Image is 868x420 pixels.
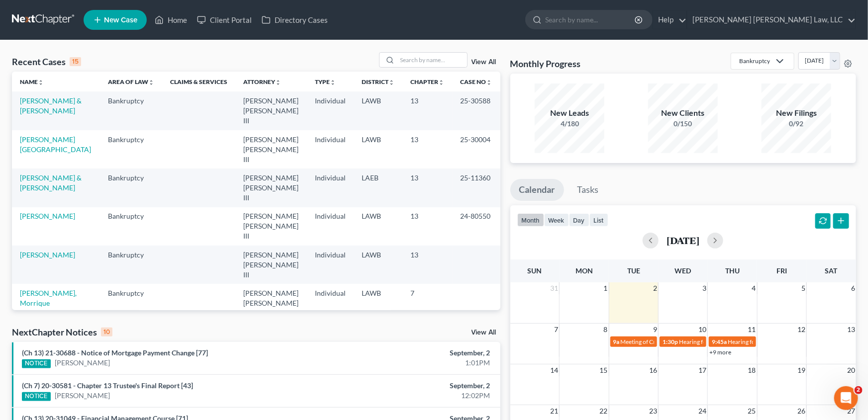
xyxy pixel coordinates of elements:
td: [PERSON_NAME] [PERSON_NAME] III [235,91,307,130]
span: 19 [796,364,806,376]
a: Tasks [569,179,608,201]
div: Bankruptcy [739,57,770,65]
span: Sun [528,266,542,275]
h2: [DATE] [667,235,699,246]
div: NOTICE [22,392,51,401]
a: +9 more [709,348,731,356]
td: LAWB [354,246,403,284]
button: list [589,213,608,227]
a: [PERSON_NAME] [20,212,75,220]
a: Home [150,11,192,29]
span: 18 [747,364,757,376]
span: Mon [576,266,593,275]
td: 13 [403,168,453,207]
span: Wed [675,266,691,275]
td: LAWB [354,284,403,322]
td: 13 [403,91,453,130]
a: Nameunfold_more [20,78,44,85]
td: [PERSON_NAME] [PERSON_NAME] III [235,284,307,322]
th: Claims & Services [162,72,235,91]
span: 4 [751,282,757,294]
a: [PERSON_NAME] & [PERSON_NAME] [20,96,82,115]
td: 25-11360 [453,168,500,207]
span: 17 [697,364,707,376]
div: 0/92 [762,119,831,129]
a: Districtunfold_more [362,78,395,85]
span: 24 [697,405,707,417]
i: unfold_more [330,80,336,85]
h3: Monthly Progress [510,58,581,70]
span: 26 [796,405,806,417]
div: September, 2 [341,348,490,358]
td: LAWB [354,91,403,130]
a: Attorneyunfold_more [243,78,281,85]
i: unfold_more [275,80,281,85]
a: [PERSON_NAME] [20,251,75,259]
a: [PERSON_NAME][GEOGRAPHIC_DATA] [20,135,91,154]
td: [PERSON_NAME] [PERSON_NAME] III [235,168,307,207]
a: (Ch 13) 21-30688 - Notice of Mortgage Payment Change [77] [22,348,208,357]
td: 24-80550 [453,207,500,246]
a: [PERSON_NAME] & [PERSON_NAME] [20,173,82,192]
a: Help [653,11,686,29]
span: 21 [549,405,559,417]
i: unfold_more [389,80,395,85]
td: Bankruptcy [100,168,162,207]
a: (Ch 7) 20-30581 - Chapter 13 Trustee's Final Report [43] [22,381,193,390]
span: 27 [846,405,856,417]
span: 16 [648,364,658,376]
button: week [544,213,569,227]
td: 25-30004 [453,130,500,168]
td: Individual [307,168,354,207]
div: 15 [70,57,81,66]
td: Bankruptcy [100,91,162,130]
div: 4/180 [535,119,604,129]
div: NextChapter Notices [12,326,112,338]
i: unfold_more [486,80,492,85]
span: 1 [603,282,609,294]
span: 12 [796,324,806,336]
td: Individual [307,207,354,246]
td: LAWB [354,130,403,168]
span: 14 [549,364,559,376]
span: 15 [599,364,609,376]
span: 9 [652,324,658,336]
iframe: Intercom live chat [834,386,858,410]
span: 7 [553,324,559,336]
td: LAWB [354,207,403,246]
div: 1:01PM [341,358,490,368]
td: LAEB [354,168,403,207]
td: Individual [307,91,354,130]
td: 13 [403,207,453,246]
i: unfold_more [148,80,154,85]
i: unfold_more [38,80,44,85]
a: Directory Cases [257,11,333,29]
span: 10 [697,324,707,336]
div: 12:02PM [341,391,490,401]
a: Typeunfold_more [315,78,336,85]
div: New Clients [648,107,718,119]
span: 2 [652,282,658,294]
span: Thu [725,266,740,275]
span: 13 [846,324,856,336]
span: 11 [747,324,757,336]
span: 9:45a [712,338,727,345]
a: [PERSON_NAME], Morrique [20,289,77,307]
td: Bankruptcy [100,130,162,168]
td: [PERSON_NAME] [PERSON_NAME] III [235,130,307,168]
td: 7 [403,284,453,322]
a: Calendar [510,179,564,201]
td: 25-30588 [453,91,500,130]
a: View All [472,329,496,336]
td: 13 [403,130,453,168]
a: [PERSON_NAME] [55,391,110,401]
span: Hearing for [PERSON_NAME] & [PERSON_NAME] [728,338,858,345]
span: 8 [603,324,609,336]
span: Meeting of Creditors for [PERSON_NAME] [621,338,731,345]
td: Individual [307,130,354,168]
a: [PERSON_NAME] [PERSON_NAME] Law, LLC [687,11,856,29]
div: 10 [101,328,112,336]
td: Individual [307,284,354,322]
i: unfold_more [439,80,445,85]
span: 31 [549,282,559,294]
